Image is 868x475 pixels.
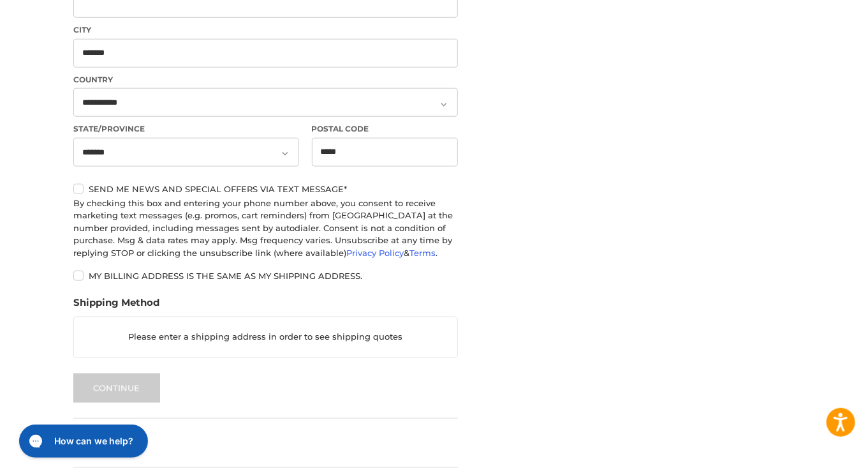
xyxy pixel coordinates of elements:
label: City [73,24,458,36]
label: Country [73,74,458,86]
button: Continue [73,373,160,403]
label: My billing address is the same as my shipping address. [73,271,458,281]
label: Postal Code [312,123,459,135]
div: By checking this box and entering your phone number above, you consent to receive marketing text ... [73,197,458,260]
label: State/Province [73,123,299,135]
legend: Shipping Method [73,296,159,316]
p: Please enter a shipping address in order to see shipping quotes [74,325,457,350]
a: Privacy Policy [346,248,404,258]
a: Terms [409,248,436,258]
label: Send me news and special offers via text message* [73,184,458,194]
iframe: Gorgias live chat messenger [13,420,152,462]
